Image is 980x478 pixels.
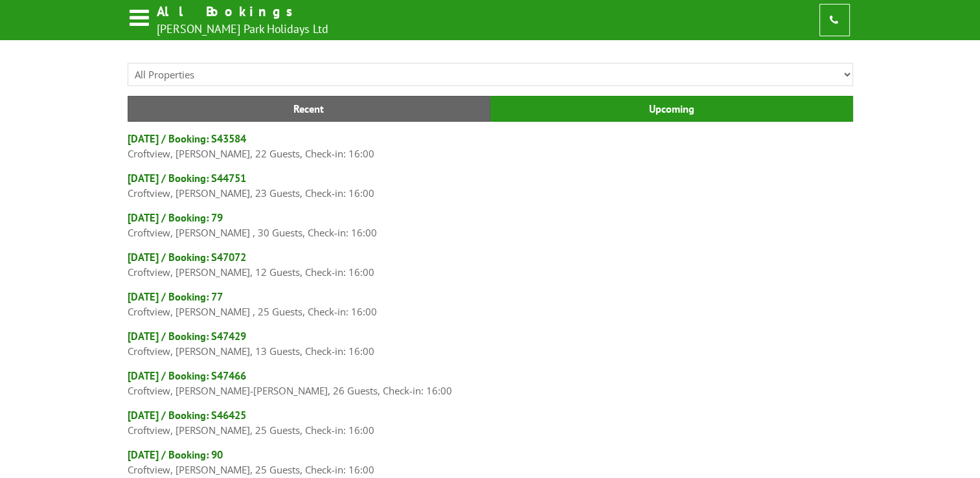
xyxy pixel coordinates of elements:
[128,211,853,225] h4: [DATE] / Booking: 79
[128,329,853,359] a: [DATE] / Booking: S47429 Croftview, [PERSON_NAME], 13 Guests, Check-in: 16:00
[128,96,490,122] a: Recent
[490,96,853,122] a: Upcoming
[128,329,853,343] h4: [DATE] / Booking: S47429
[128,250,853,264] h4: [DATE] / Booking: S47072
[157,3,328,20] h1: All Bookings
[128,448,853,462] h4: [DATE] / Booking: 90
[128,448,853,477] a: [DATE] / Booking: 90 Croftview, [PERSON_NAME], 25 Guests, Check-in: 16:00
[128,171,853,201] a: [DATE] / Booking: S44751 Croftview, [PERSON_NAME], 23 Guests, Check-in: 16:00
[128,290,853,319] a: [DATE] / Booking: 77 Croftview, [PERSON_NAME] , 25 Guests, Check-in: 16:00
[128,343,853,359] p: Croftview, [PERSON_NAME], 13 Guests, Check-in: 16:00
[128,250,853,280] a: [DATE] / Booking: S47072 Croftview, [PERSON_NAME], 12 Guests, Check-in: 16:00
[128,146,853,161] p: Croftview, [PERSON_NAME], 22 Guests, Check-in: 16:00
[128,225,853,240] p: Croftview, [PERSON_NAME] , 30 Guests, Check-in: 16:00
[128,408,853,422] h4: [DATE] / Booking: S46425
[157,21,328,36] h2: [PERSON_NAME] Park Holidays Ltd
[128,462,853,477] p: Croftview, [PERSON_NAME], 25 Guests, Check-in: 16:00
[128,131,853,161] a: [DATE] / Booking: S43584 Croftview, [PERSON_NAME], 22 Guests, Check-in: 16:00
[128,369,853,398] a: [DATE] / Booking: S47466 Croftview, [PERSON_NAME]-[PERSON_NAME], 26 Guests, Check-in: 16:00
[128,369,853,383] h4: [DATE] / Booking: S47466
[128,383,853,398] p: Croftview, [PERSON_NAME]-[PERSON_NAME], 26 Guests, Check-in: 16:00
[128,290,853,304] h4: [DATE] / Booking: 77
[128,131,853,146] h4: [DATE] / Booking: S43584
[128,211,853,240] a: [DATE] / Booking: 79 Croftview, [PERSON_NAME] , 30 Guests, Check-in: 16:00
[128,171,853,185] h4: [DATE] / Booking: S44751
[128,3,328,38] a: All Bookings [PERSON_NAME] Park Holidays Ltd
[128,264,853,280] p: Croftview, [PERSON_NAME], 12 Guests, Check-in: 16:00
[128,408,853,438] a: [DATE] / Booking: S46425 Croftview, [PERSON_NAME], 25 Guests, Check-in: 16:00
[128,304,853,319] p: Croftview, [PERSON_NAME] , 25 Guests, Check-in: 16:00
[128,422,853,438] p: Croftview, [PERSON_NAME], 25 Guests, Check-in: 16:00
[128,185,853,201] p: Croftview, [PERSON_NAME], 23 Guests, Check-in: 16:00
